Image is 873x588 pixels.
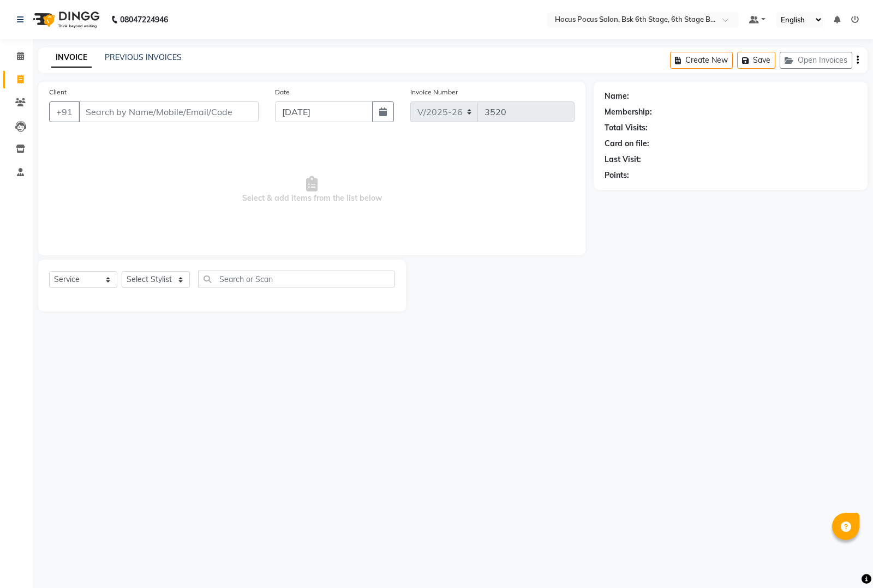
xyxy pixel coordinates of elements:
[410,87,458,97] label: Invoice Number
[780,52,852,69] button: Open Invoices
[49,101,80,122] button: +91
[198,271,395,287] input: Search or Scan
[827,544,862,577] iframe: chat widget
[105,52,182,62] a: PREVIOUS INVOICES
[275,87,290,97] label: Date
[605,122,648,134] div: Total Visits:
[49,135,575,244] span: Select & add items from the list below
[605,138,649,149] div: Card on file:
[51,48,92,68] a: INVOICE
[605,106,652,118] div: Membership:
[28,4,103,35] img: logo
[605,91,629,102] div: Name:
[49,87,67,97] label: Client
[79,101,259,122] input: Search by Name/Mobile/Email/Code
[605,170,629,181] div: Points:
[605,154,641,165] div: Last Visit:
[670,52,733,69] button: Create New
[737,52,775,69] button: Save
[120,4,168,35] b: 08047224946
